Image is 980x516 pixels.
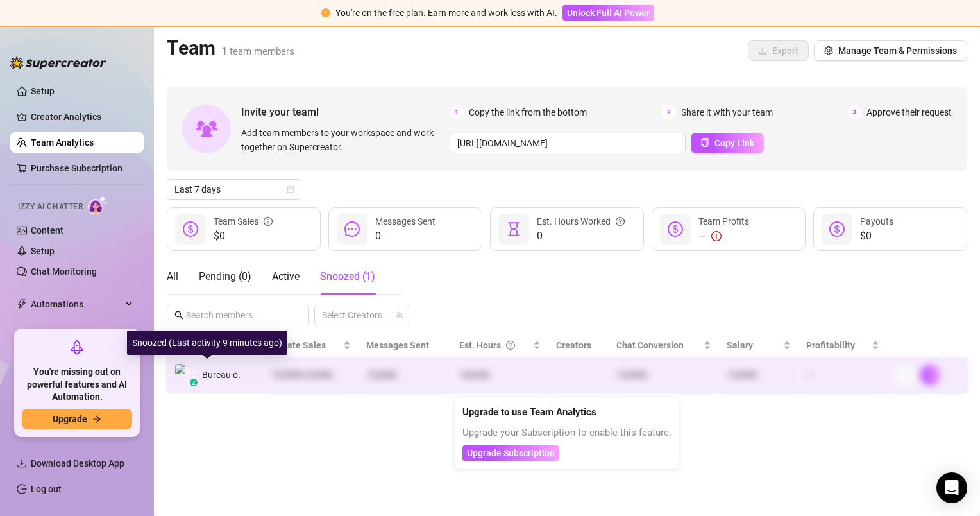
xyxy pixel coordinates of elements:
span: Add team members to your workspace and work together on Supercreator. [241,126,444,154]
button: Export [748,40,809,61]
div: — [698,228,749,244]
a: Chat Monitoring [31,266,97,277]
span: 0 [375,228,435,244]
span: more [900,370,909,379]
button: Upgrade Subscription [462,445,559,461]
strong: Upgrade to use Team Analytics [462,406,596,418]
span: Salary [727,340,753,350]
a: Unlock Full AI Power [562,8,654,18]
a: Purchase Subscription [31,158,133,178]
span: $0 [860,228,893,244]
span: exclamation-circle [321,8,330,17]
span: Last 7 days [174,180,294,199]
img: logo-BBDzfeDw.svg [10,56,106,69]
td: 123456 [609,358,719,391]
img: Bureau of Aura [175,364,196,385]
span: 1 team members [222,46,294,57]
img: AI Chatter [88,196,108,214]
span: Bureau o. [202,368,241,382]
span: question-circle [616,214,625,228]
span: Messages Sent [375,216,435,227]
span: rocket [69,340,85,355]
th: Creators [548,333,609,358]
span: 3 [847,105,861,119]
span: team [396,311,403,319]
a: Log out [31,484,62,494]
span: calendar [287,185,294,193]
span: Messages Sent [366,340,429,350]
div: Open Intercom Messenger [936,472,967,503]
span: Automations [31,294,122,314]
span: Approve their request [866,105,952,119]
span: search [174,311,183,320]
h2: Team [167,36,294,60]
div: Team Sales [214,214,273,228]
span: dollar-circle [668,221,683,237]
span: Invite your team! [241,104,450,120]
a: Setup [31,246,55,256]
span: copy [700,138,709,147]
div: 123456 123456 [271,368,351,382]
span: Upgrade [53,414,87,424]
div: 123456 [366,368,444,382]
button: Manage Team & Permissions [814,40,967,61]
span: Download Desktop App [31,458,124,469]
span: You're missing out on powerful features and AI Automation. [22,366,132,404]
a: Creator Analytics [31,107,133,127]
span: Upgrade your Subscription to enable this feature. [462,427,672,438]
span: arrow-right [92,415,101,424]
span: $0 [214,228,273,244]
span: Copy Link [714,138,754,148]
span: question-circle [506,338,515,352]
span: Active [272,270,300,282]
button: Upgradearrow-right [22,409,132,429]
a: Team Analytics [31,137,94,148]
a: Content [31,225,63,236]
span: Chat Conversion [616,340,684,350]
span: message [344,221,360,237]
span: download [17,458,27,469]
span: Chat Copilot [31,320,122,340]
span: Private Sales [271,340,326,350]
span: dollar-circle [183,221,198,237]
span: setting [824,46,833,55]
div: Pending ( 0 ) [199,269,251,284]
span: info-circle [264,214,273,228]
span: dollar-circle [829,221,845,237]
span: 1 [450,105,464,119]
span: 0 [537,228,625,244]
div: Snoozed (Last activity 9 minutes ago) [127,331,287,355]
span: Snoozed ( 1 ) [320,270,375,282]
div: 123456 [459,368,541,382]
span: thunderbolt [17,299,27,309]
span: exclamation-circle [711,231,722,241]
span: Share it with your team [681,105,773,119]
div: All [167,269,178,284]
span: Upgrade Subscription [467,448,555,458]
input: Search members [186,308,291,322]
span: Unlock Full AI Power [567,8,650,18]
div: Est. Hours Worked [537,214,625,228]
span: hourglass [506,221,521,237]
td: 123456 [719,358,799,391]
span: right [926,370,935,379]
button: Unlock Full AI Power [562,5,654,21]
span: Manage Team & Permissions [838,46,957,56]
div: z [190,379,198,386]
span: Team Profits [698,216,749,227]
span: Izzy AI Chatter [18,201,83,213]
a: Setup [31,86,55,96]
span: Payouts [860,216,893,227]
div: Est. Hours [459,338,530,352]
td: — [798,358,887,391]
button: Copy Link [691,133,764,153]
span: You're on the free plan. Earn more and work less with AI. [335,8,557,18]
span: Copy the link from the bottom [469,105,587,119]
span: Profitability [806,340,855,350]
span: 2 [662,105,676,119]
